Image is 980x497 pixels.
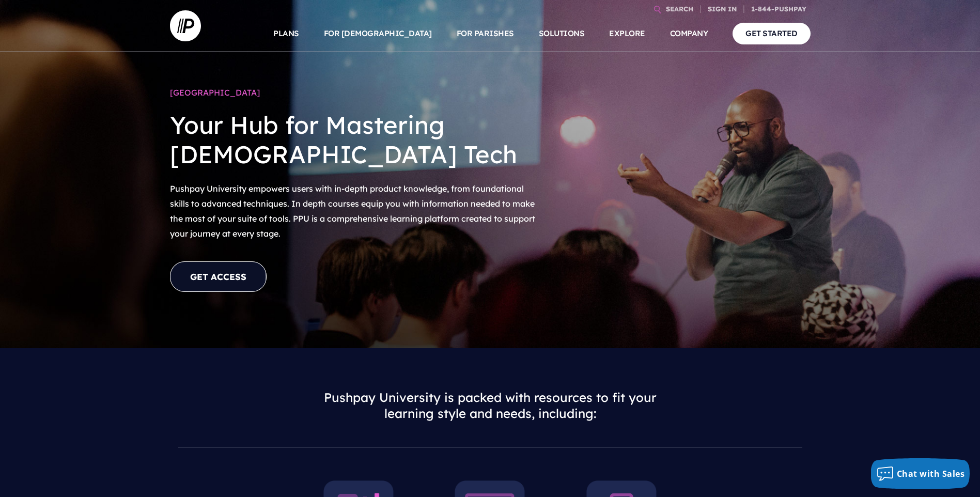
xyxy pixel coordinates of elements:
span: Chat with Sales [897,468,965,479]
span: Pushpay University empowers users with in-depth product knowledge, from foundational skills to ad... [170,183,535,238]
a: FOR PARISHES [457,15,514,52]
a: GET STARTED [733,23,811,44]
h3: Pushpay University is packed with resources to fit your learning style and needs, including: [309,381,671,430]
a: FOR [DEMOGRAPHIC_DATA] [324,15,432,52]
h1: [GEOGRAPHIC_DATA] [170,83,537,102]
a: EXPLORE [609,15,645,52]
h2: Your Hub for Mastering [DEMOGRAPHIC_DATA] Tech [170,102,537,177]
a: SOLUTIONS [539,15,585,52]
a: COMPANY [670,15,708,52]
button: Chat with Sales [871,458,970,489]
a: GET ACCESS [170,261,267,292]
a: PLANS [273,15,299,52]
